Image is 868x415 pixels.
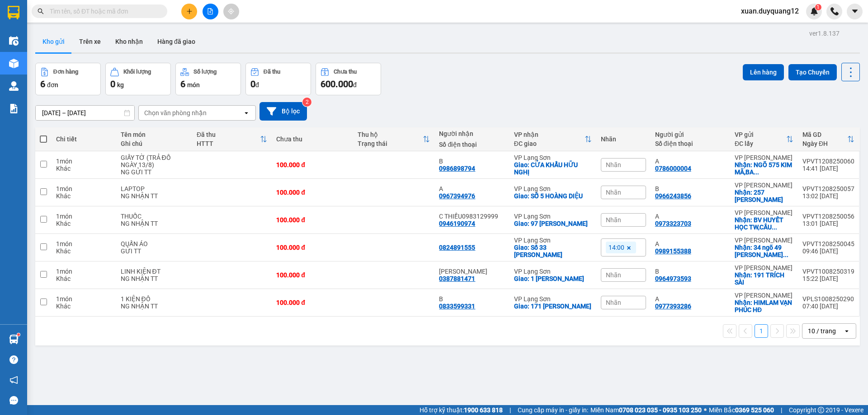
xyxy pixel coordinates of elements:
[439,185,505,192] div: A
[514,295,592,303] div: VP Lạng Sơn
[802,247,854,255] div: 09:46 [DATE]
[655,140,726,147] div: Số điện thoại
[514,220,592,227] div: Giao: 97 TRẦN ĐĂNG NINH
[851,7,859,15] span: caret-down
[439,141,505,148] div: Số điện thoại
[53,69,78,75] div: Đơn hàng
[353,81,357,89] span: đ
[121,154,188,168] div: GIẤY TỜ (TRẢ ĐỒ NGÀY 13/8)
[730,127,798,151] th: Toggle SortBy
[47,81,58,89] span: đơn
[121,168,188,176] div: NG GỬI TT
[121,185,188,192] div: LAPTOP
[735,161,793,176] div: Nhận: NGÕ 575 KIM MÃ,BA ĐÌNH,HÀ NỘI)
[843,327,850,335] svg: open
[735,216,793,231] div: Nhận: BV HUYẾT HỌC TW,CẦU GIẤY,HÀ NỘI
[815,4,821,10] sup: 1
[802,140,847,147] div: Ngày ĐH
[788,64,837,80] button: Tạo Chuyến
[802,192,854,200] div: 13:02 [DATE]
[110,79,115,89] span: 0
[606,271,621,279] span: Nhãn
[847,4,863,19] button: caret-down
[302,98,311,107] sup: 2
[259,102,307,121] button: Bộ lọc
[439,220,475,227] div: 0946190974
[439,158,505,165] div: B
[802,240,854,247] div: VPVT1208250045
[56,220,111,227] div: Khác
[735,209,793,216] div: VP [PERSON_NAME]
[655,295,726,303] div: A
[655,220,691,227] div: 0973323703
[655,268,726,275] div: B
[606,161,621,168] span: Nhãn
[655,158,726,165] div: A
[606,216,621,224] span: Nhãn
[193,69,217,75] div: Số lượng
[655,247,691,255] div: 0989155388
[619,406,702,414] strong: 0708 023 035 - 0935 103 250
[735,182,793,189] div: VP [PERSON_NAME]
[17,333,20,336] sup: 1
[56,165,111,172] div: Khác
[704,408,707,412] span: ⚪️
[755,324,768,338] button: 1
[56,268,111,275] div: 1 món
[514,268,592,275] div: VP Lạng Sơn
[105,63,171,95] button: Khối lượng0kg
[276,189,349,196] div: 100.000 đ
[276,216,349,224] div: 100.000 đ
[802,220,854,227] div: 13:01 [DATE]
[40,79,45,89] span: 6
[245,63,311,95] button: Đã thu0đ
[439,295,505,303] div: B
[735,237,793,244] div: VP [PERSON_NAME]
[439,275,475,282] div: 0387881471
[655,192,691,200] div: 0966243856
[223,4,239,19] button: aim
[514,185,592,192] div: VP Lạng Sơn
[439,130,505,137] div: Người nhận
[56,247,111,255] div: Khác
[264,69,280,75] div: Đã thu
[606,299,621,306] span: Nhãn
[9,335,19,344] img: warehouse-icon
[514,154,592,161] div: VP Lạng Sơn
[754,168,759,176] span: ...
[181,4,197,19] button: plus
[439,244,475,251] div: 0824891555
[810,7,818,15] img: icon-new-feature
[439,213,505,220] div: C THIỀU0983129999
[802,295,854,303] div: VPLS1008250290
[802,165,854,172] div: 14:41 [DATE]
[35,31,72,52] button: Kho gửi
[802,303,854,310] div: 07:40 [DATE]
[818,407,824,413] span: copyright
[808,326,836,336] div: 10 / trang
[802,275,854,282] div: 15:22 [DATE]
[186,8,193,14] span: plus
[121,192,188,200] div: NG NHẬN TT
[802,158,854,165] div: VPVT1208250060
[56,192,111,200] div: Khác
[334,69,357,75] div: Chưa thu
[197,140,260,147] div: HTTT
[56,213,111,220] div: 1 món
[316,63,381,95] button: Chưa thu600.000đ
[121,268,188,275] div: LINH KIỆN ĐT
[121,303,188,310] div: NG NHẬN TT
[207,8,213,14] span: file-add
[121,213,188,220] div: THUỐC
[108,31,150,52] button: Kho nhận
[735,154,793,161] div: VP [PERSON_NAME]
[56,240,111,247] div: 1 món
[9,81,19,91] img: warehouse-icon
[590,405,702,415] span: Miền Nam
[809,28,840,38] div: ver 1.8.137
[734,5,806,17] span: xuan.duyquang12
[439,303,475,310] div: 0833599331
[121,247,188,255] div: GỬI TT
[123,69,151,75] div: Khối lượng
[192,127,272,151] th: Toggle SortBy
